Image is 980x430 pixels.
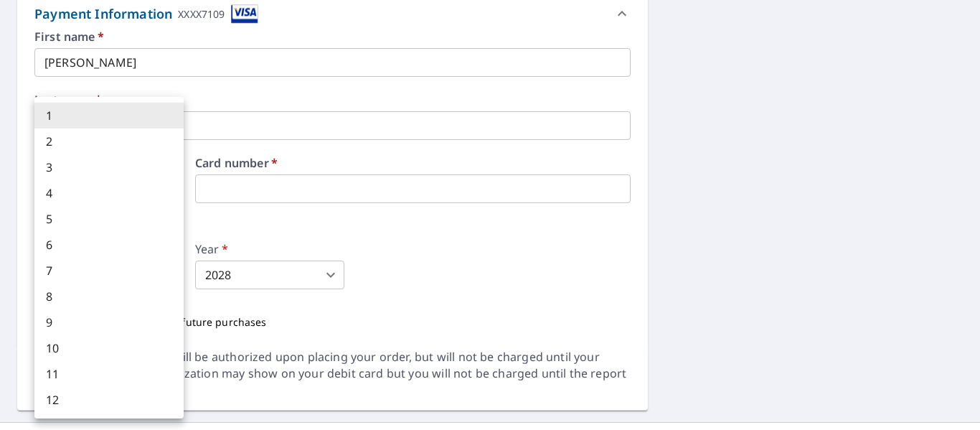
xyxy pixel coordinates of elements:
[34,154,184,180] li: 3
[34,284,184,309] li: 8
[34,128,184,154] li: 2
[34,387,184,413] li: 12
[34,309,184,335] li: 9
[34,206,184,232] li: 5
[34,335,184,361] li: 10
[34,232,184,258] li: 6
[34,258,184,284] li: 7
[34,103,184,128] li: 1
[34,361,184,387] li: 11
[34,180,184,206] li: 4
